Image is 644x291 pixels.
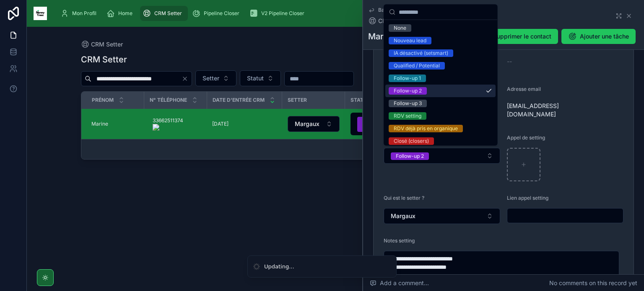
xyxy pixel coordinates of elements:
[394,125,458,132] div: RDV déjà pris en organique
[580,32,629,41] span: Ajouter une tâche
[368,7,425,13] a: Back to CRM Setter
[396,152,424,160] div: Follow-up 2
[561,29,636,44] button: Ajouter une tâche
[288,116,340,132] button: Select Button
[295,120,319,128] span: Margaux
[507,102,582,118] span: [EMAIL_ADDRESS][DOMAIN_NAME]
[384,208,500,224] button: Select Button
[475,29,558,44] button: Supprimer le contact
[378,7,425,13] span: Back to CRM Setter
[378,17,410,25] span: CRM Setter
[140,6,188,21] a: CRM Setter
[58,6,102,21] a: Mon Profil
[507,195,548,201] span: Lien appel setting
[150,97,187,103] span: N° Téléphone
[384,195,424,201] span: Qui est le setter ?
[394,24,406,32] div: None
[370,279,429,287] span: Add a comment...
[91,40,123,49] span: CRM Setter
[213,97,265,103] span: Date d'entrée CRM
[507,86,541,92] span: Adresse email
[190,6,245,21] a: Pipeline Closer
[287,116,340,132] a: Select Button
[351,97,394,103] span: Statut du lead
[368,17,410,25] a: CRM Setter
[203,74,219,82] span: Setter
[54,4,610,23] div: scrollable content
[92,97,114,103] span: Prénom
[154,10,182,17] span: CRM Setter
[350,112,405,136] a: Select Button
[391,212,415,220] span: Margaux
[91,121,108,127] span: Marine
[394,137,429,145] div: Closé (closers)
[507,134,545,141] span: Appel de setting
[384,237,415,244] span: Notes setting
[118,10,132,17] span: Home
[212,121,277,127] a: [DATE]
[34,7,47,20] img: App logo
[264,263,294,271] div: Updating...
[384,148,500,164] button: Select Button
[195,70,236,86] button: Select Button
[149,114,202,134] a: 33662511374
[493,32,551,41] span: Supprimer le contact
[507,57,512,66] span: --
[288,97,307,103] span: Setter
[240,70,281,86] button: Select Button
[104,6,138,21] a: Home
[394,87,422,95] div: Follow-up 2
[384,20,497,146] div: Suggestions
[394,37,426,44] div: Nouveau lead
[247,74,264,82] span: Statut
[394,62,440,70] div: Qualified / Potential
[182,75,192,82] button: Clear
[368,31,396,42] h1: Marine
[153,124,183,131] img: actions-icon.png
[394,112,421,120] div: RDV setting
[81,40,123,49] a: CRM Setter
[204,10,239,17] span: Pipeline Closer
[351,113,405,135] button: Select Button
[81,54,127,65] h1: CRM Setter
[394,75,421,82] div: Follow-up 1
[261,10,304,17] span: V2 Pipeline Closer
[72,10,96,17] span: Mon Profil
[247,6,310,21] a: V2 Pipeline Closer
[394,49,448,57] div: IA désactivé (setsmart)
[394,100,422,107] div: Follow-up 3
[212,121,229,127] span: [DATE]
[91,121,139,127] a: Marine
[153,117,183,124] onoff-telecom-ce-phone-number-wrapper: 33662511374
